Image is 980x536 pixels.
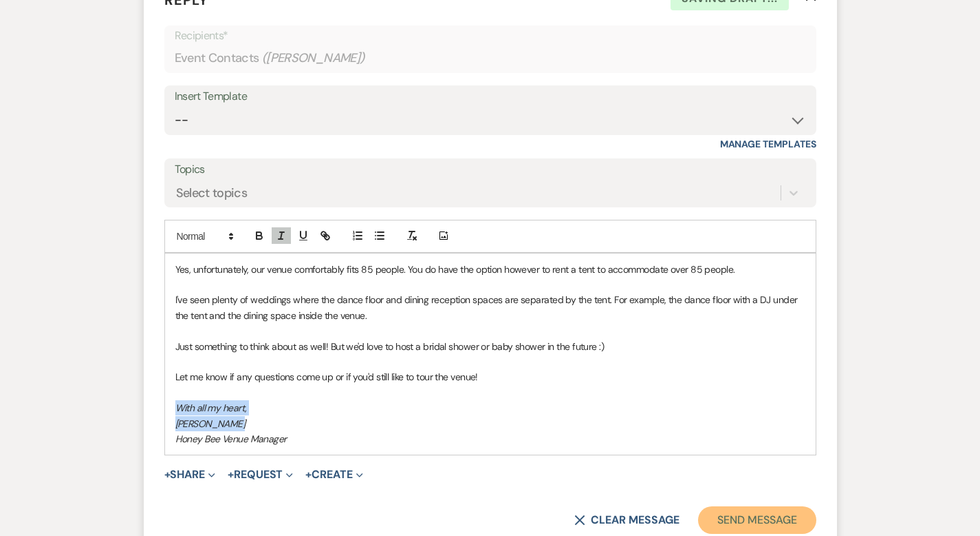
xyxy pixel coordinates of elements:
[175,27,806,45] p: Recipients*
[720,138,816,150] a: Manage Templates
[164,469,216,480] button: Share
[175,402,247,414] em: With all my heart,
[228,469,293,480] button: Request
[176,183,248,202] div: Select topics
[305,469,312,480] span: +
[175,339,805,354] p: Just something to think about as well! But we'd love to host a bridal shower or baby shower in th...
[228,469,234,480] span: +
[175,292,805,323] p: I've seen plenty of weddings where the dance floor and dining reception spaces are separated by t...
[164,469,171,480] span: +
[175,45,806,72] div: Event Contacts
[175,433,287,445] em: Honey Bee Venue Manager
[175,418,246,430] em: [PERSON_NAME]
[574,515,679,526] button: Clear message
[175,87,806,107] div: Insert Template
[698,506,816,534] button: Send Message
[175,262,805,277] p: Yes, unfortunately, our venue comfortably fits 85 people. You do have the option however to rent ...
[262,49,365,68] span: ( [PERSON_NAME] )
[175,160,806,180] label: Topics
[175,369,805,384] p: Let me know if any questions come up or if you'd still like to tour the venue!
[305,469,362,480] button: Create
